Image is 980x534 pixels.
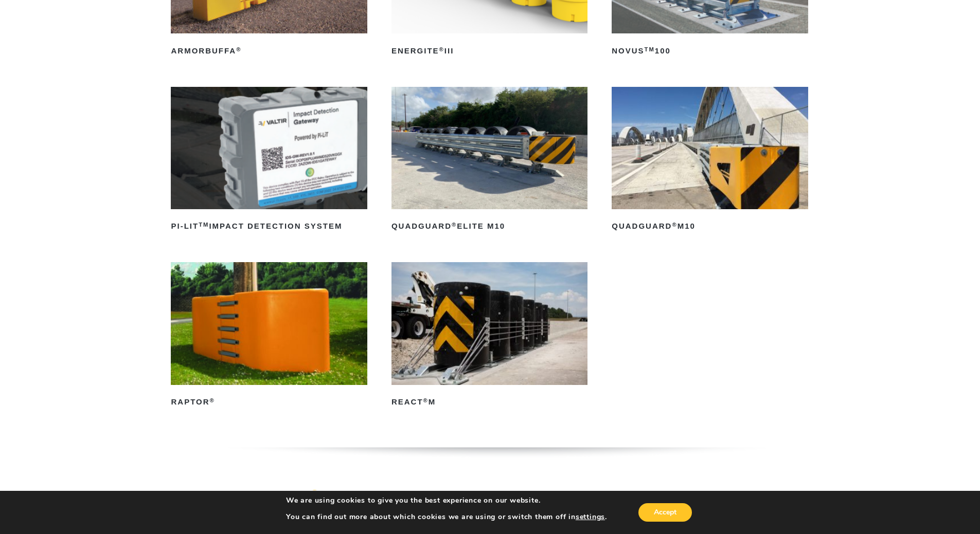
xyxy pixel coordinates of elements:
h2: RAPTOR [171,394,367,411]
button: Accept [638,503,692,522]
h2: REACT M [391,394,587,411]
h2: NOVUS 100 [612,43,808,59]
sup: ® [439,46,444,52]
h2: PI-LIT Impact Detection System [171,218,367,235]
sup: ® [210,397,215,403]
a: PI-LITTMImpact Detection System [171,87,367,235]
sup: ® [672,222,677,228]
sup: ® [452,222,457,228]
h2: ArmorBuffa [171,43,367,59]
h2: QuadGuard Elite M10 [391,218,587,235]
sup: ® [236,46,241,52]
sup: TM [199,222,209,228]
a: RAPTOR® [171,262,367,410]
p: We are using cookies to give you the best experience on our website. [286,496,607,505]
h2: ENERGITE III [391,43,587,59]
a: QuadGuard®Elite M10 [391,87,587,235]
button: settings [576,512,605,522]
sup: TM [645,46,655,52]
a: REACT®M [391,262,587,410]
p: You can find out more about which cookies we are using or switch them off in . [286,512,607,522]
a: QuadGuard®M10 [612,87,808,235]
sup: ® [423,397,429,403]
h2: QuadGuard M10 [612,218,808,235]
